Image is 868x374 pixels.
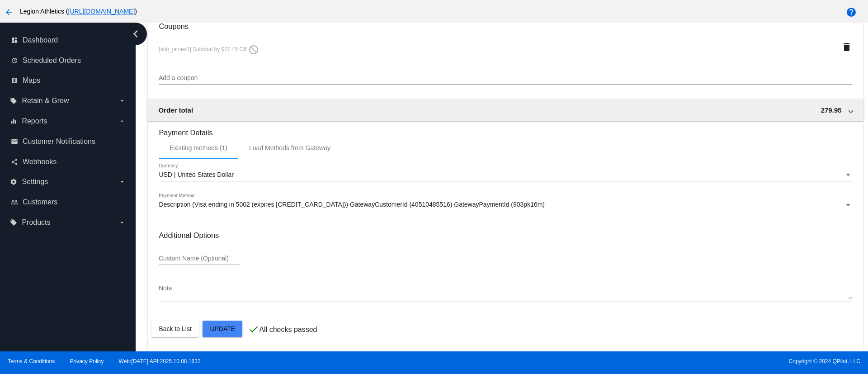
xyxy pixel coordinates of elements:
span: Update [210,325,235,332]
a: Web:[DATE] API:2025.10.08.1632 [119,358,201,365]
span: USD | United States Dollar [159,171,233,178]
span: Retain & Grow [22,97,69,105]
p: All checks passed [259,326,317,334]
i: people_outline [11,199,18,206]
i: local_offer [10,97,17,104]
span: Reports [22,117,47,125]
input: Add a coupon [159,75,852,82]
mat-icon: check [248,324,259,335]
i: map [11,77,18,84]
span: 279.95 [821,106,842,114]
span: Copyright © 2024 QPilot, LLC [442,358,860,365]
h3: Coupons [159,15,852,31]
span: [sub_james1] Subtotal by $27.45 Off [159,46,259,52]
span: Order total [158,106,193,114]
i: chevron_left [128,27,143,41]
a: share Webhooks [11,155,126,169]
div: Existing methods (1) [170,144,227,151]
div: Load Methods from Gateway [249,144,330,151]
mat-icon: delete [841,42,852,52]
h3: Payment Details [159,122,852,137]
i: update [11,57,18,64]
i: share [11,158,18,166]
span: Back to List [159,325,191,332]
i: arrow_drop_down [118,219,126,226]
a: Terms & Conditions [8,358,55,365]
span: Products [22,218,50,227]
span: Webhooks [23,158,57,166]
span: Description (Visa ending in 5002 (expires [CREDIT_CARD_DATA])) GatewayCustomerId (40510485516) Ga... [159,201,545,208]
i: settings [10,178,17,185]
mat-icon: do_not_disturb [248,44,259,55]
mat-expansion-panel-header: Order total 279.95 [147,99,863,121]
a: dashboard Dashboard [11,33,126,47]
span: Customers [23,198,57,206]
i: email [11,138,18,145]
a: map Maps [11,73,126,88]
mat-select: Payment Method [159,201,852,208]
span: Customer Notifications [23,137,95,146]
i: local_offer [10,219,17,226]
i: arrow_drop_down [118,118,126,125]
a: email Customer Notifications [11,134,126,149]
input: Custom Name (Optional) [159,255,240,262]
h3: Additional Options [159,231,852,240]
button: Update [203,321,242,337]
a: [URL][DOMAIN_NAME] [68,8,135,15]
a: Privacy Policy [70,358,104,365]
span: Legion Athletics ( ) [20,8,137,15]
span: Scheduled Orders [23,57,81,65]
a: people_outline Customers [11,195,126,209]
i: arrow_drop_down [118,178,126,185]
i: dashboard [11,37,18,44]
mat-select: Currency [159,171,852,179]
span: Dashboard [23,36,58,44]
i: equalizer [10,118,17,125]
button: Back to List [151,321,198,337]
mat-icon: help [846,7,857,18]
mat-icon: arrow_back [4,7,14,18]
span: Maps [23,76,40,85]
a: update Scheduled Orders [11,53,126,68]
i: arrow_drop_down [118,97,126,104]
span: Settings [22,178,48,186]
